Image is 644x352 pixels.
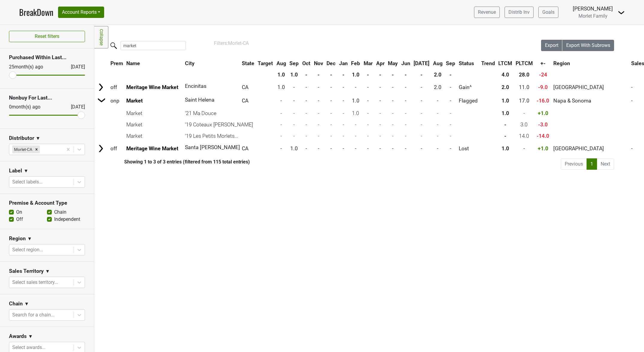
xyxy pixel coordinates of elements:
th: - [386,69,399,80]
td: Market [125,108,183,119]
span: Prem [110,60,123,66]
td: '19 Les Petits Morlets... [183,131,236,141]
span: 17.0 [519,98,529,104]
th: - [400,69,412,80]
span: 1.0 [352,98,359,104]
th: Oct: activate to sort column ascending [301,58,312,69]
th: Jun: activate to sort column ascending [400,58,412,69]
span: -24 [539,72,547,78]
span: ▼ [24,300,29,307]
td: - [445,119,457,130]
h3: Region [9,235,26,242]
span: - [421,146,422,151]
label: Off [16,216,23,223]
span: - [330,98,332,104]
td: - [275,119,288,130]
span: - [280,146,282,151]
span: - [367,146,369,151]
td: - [386,108,399,119]
th: Dec: activate to sort column ascending [325,58,337,69]
th: - [338,69,349,80]
td: - [338,108,349,119]
th: Region: activate to sort column ascending [552,58,629,69]
span: - [450,84,451,90]
span: - [343,98,344,104]
th: - [362,69,374,80]
a: Goals [538,7,558,18]
td: - [412,108,431,119]
span: - [318,98,319,104]
span: Morlet-CA [228,40,249,46]
td: - [362,119,374,130]
th: - [445,69,457,80]
td: - [400,131,412,141]
th: Mar: activate to sort column ascending [362,58,374,69]
span: CA [242,146,248,151]
span: - [330,146,332,151]
span: ▼ [45,268,50,275]
td: - [432,108,444,119]
h3: Distributor [9,135,34,141]
span: - [379,84,381,90]
td: - [400,108,412,119]
span: [GEOGRAPHIC_DATA] [553,84,604,90]
th: Status: activate to sort column ascending [457,58,479,69]
td: 14.0 [514,131,534,141]
a: Meritage Wine Market [126,146,178,151]
th: Prem: activate to sort column ascending [109,58,124,69]
div: 25 month(s) ago [9,63,57,71]
td: - [497,131,514,141]
td: - [497,119,514,130]
h3: Sales Territory [9,268,44,274]
span: ▼ [27,235,32,242]
span: 1.0 [290,146,298,151]
span: ▼ [28,333,33,340]
th: Target: activate to sort column ascending [256,58,274,69]
th: +-: activate to sort column ascending [535,58,551,69]
span: - [355,84,356,90]
td: - [400,119,412,130]
td: '19 Coteaux [PERSON_NAME] [183,119,236,130]
td: - [350,131,362,141]
span: -9.0 [538,84,548,90]
div: 0 month(s) ago [9,103,57,111]
th: - [301,69,312,80]
a: BreakDown [19,6,53,19]
span: - [437,98,438,104]
th: City: activate to sort column ascending [183,58,233,69]
label: Independent [54,216,80,223]
div: [PERSON_NAME] [573,5,613,13]
td: 3.0 [514,119,534,130]
th: Sep: activate to sort column ascending [288,58,300,69]
td: - [362,108,374,119]
span: - [392,146,394,151]
button: Export With Subrows [562,40,614,51]
th: 1.0 [275,69,288,80]
label: On [16,209,22,216]
span: - [523,146,525,151]
th: Jan: activate to sort column ascending [338,58,349,69]
th: 1.0 [350,69,362,80]
td: '21 Ma Douce [183,108,236,119]
button: Reset filters [9,31,85,42]
td: - [432,131,444,141]
td: - [338,119,349,130]
h3: Purchased Within Last... [9,54,85,61]
div: Morlet-CA [12,146,33,153]
td: 1.0 [350,108,362,119]
th: - [412,69,431,80]
span: - [367,98,369,104]
span: 2.0 [434,84,441,90]
span: [GEOGRAPHIC_DATA] [553,146,604,151]
td: - [386,119,399,130]
span: - [293,84,295,90]
td: - [312,131,325,141]
td: - [412,119,431,130]
label: Chain [54,209,66,216]
span: Trend [481,60,495,66]
td: - [338,131,349,141]
span: CA [242,84,248,90]
span: Status [459,60,474,66]
span: - [355,146,356,151]
span: 11.0 [519,84,529,90]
